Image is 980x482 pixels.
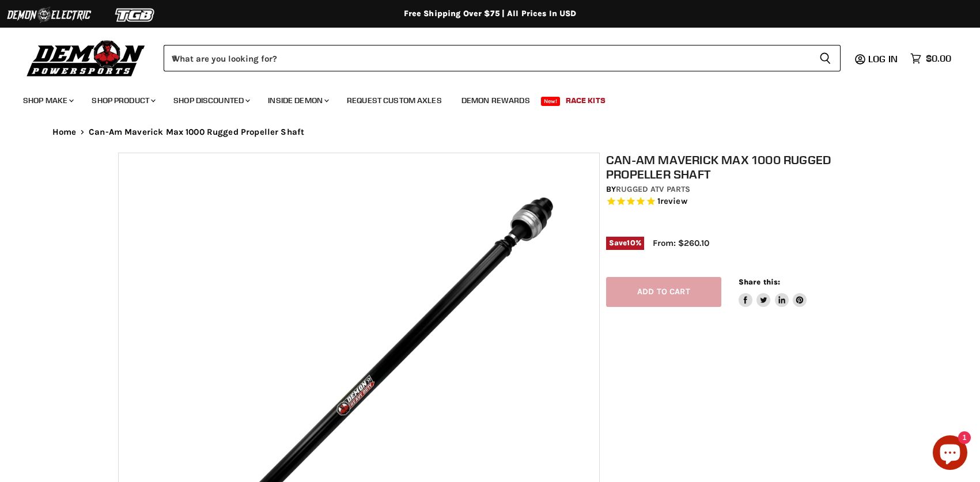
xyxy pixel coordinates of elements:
span: Can-Am Maverick Max 1000 Rugged Propeller Shaft [89,127,304,137]
h1: Can-Am Maverick Max 1000 Rugged Propeller Shaft [606,153,869,181]
span: New! [541,97,561,106]
nav: Breadcrumbs [29,127,951,137]
span: $0.00 [926,53,951,64]
inbox-online-store-chat: Shopify online store chat [929,435,971,473]
a: Log in [863,54,905,64]
img: TGB Logo 2 [92,4,179,26]
a: Demon Rewards [453,89,539,112]
span: review [660,196,687,207]
span: Rated 5.0 out of 5 stars 1 reviews [606,196,869,208]
img: Demon Electric Logo 2 [6,4,92,26]
a: Inside Demon [259,89,336,112]
a: Rugged ATV Parts [616,184,690,194]
a: Shop Product [83,89,162,112]
a: Shop Discounted [165,89,257,112]
a: $0.00 [905,50,957,67]
span: 1 reviews [657,196,687,207]
span: From: $260.10 [653,238,709,248]
span: Log in [868,53,898,64]
span: 10 [627,238,635,247]
a: Request Custom Axles [338,89,451,112]
aside: Share this: [739,277,807,308]
ul: Main menu [14,84,948,112]
form: Product [164,45,841,71]
a: Home [52,127,77,137]
span: Share this: [739,278,780,286]
div: by [606,183,869,196]
a: Race Kits [557,89,614,112]
span: Save % [606,237,644,249]
a: Shop Make [14,89,81,112]
button: Search [810,45,841,71]
img: Demon Powersports [23,37,149,78]
div: Free Shipping Over $75 | All Prices In USD [29,9,951,19]
input: When autocomplete results are available use up and down arrows to review and enter to select [164,45,810,71]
